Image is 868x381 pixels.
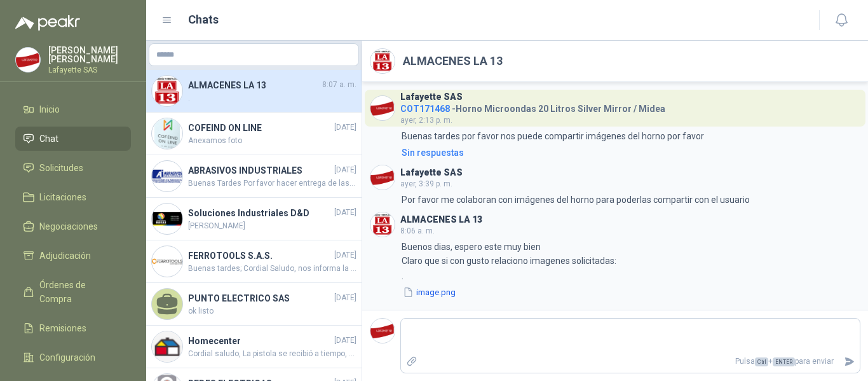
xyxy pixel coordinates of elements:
[334,121,356,134] span: [DATE]
[39,102,60,116] span: Inicio
[188,177,356,190] span: Buenas Tardes Por favor hacer entrega de las 9 unidades
[188,263,356,275] span: Buenas tardes; Cordial Saludo, nos informa la transportadora que la entrega presento una novedad ...
[152,118,182,149] img: Company Logo
[15,273,131,311] a: Órdenes de Compra
[15,15,80,31] img: Logo peakr
[152,76,182,106] img: Company Logo
[400,104,450,114] span: COT171468
[370,319,395,343] img: Company Logo
[15,214,131,239] a: Negociaciones
[322,79,356,91] span: 8:07 a. m.
[334,249,356,261] span: [DATE]
[39,249,91,263] span: Adjudicación
[48,46,131,64] p: [PERSON_NAME] [PERSON_NAME]
[400,226,435,235] span: 8:06 a. m.
[188,249,332,263] h4: FERROTOOLS S.A.S.
[402,300,457,314] p: .
[39,350,95,364] span: Configuración
[400,100,665,113] h4: - Horno Microondas 20 Litros Silver Mirror / Midea
[188,121,332,135] h4: COFEIND ON LINE
[146,326,362,368] a: Company LogoHomecenter[DATE]Cordial saludo, La pistola se recibió a tiempo, por lo cual no se va ...
[16,48,40,72] img: Company Logo
[403,52,503,70] h2: ALMACENES LA 13
[188,348,356,360] span: Cordial saludo, La pistola se recibió a tiempo, por lo cual no se va a generar devolución, nos qu...
[15,127,131,151] a: Chat
[188,92,356,104] span: .
[15,185,131,209] a: Licitaciones
[48,66,131,74] p: Lafayette SAS
[146,240,362,283] a: Company LogoFERROTOOLS S.A.S.[DATE]Buenas tardes; Cordial Saludo, nos informa la transportadora q...
[39,132,58,146] span: Chat
[188,11,219,29] h1: Chats
[15,156,131,180] a: Solicitudes
[402,286,457,299] button: image.png
[773,357,795,366] span: ENTER
[334,335,356,347] span: [DATE]
[188,206,332,220] h4: Soluciones Industriales D&D
[400,116,452,125] span: ayer, 2:13 p. m.
[15,345,131,370] a: Configuración
[39,219,98,233] span: Negociaciones
[402,146,464,160] div: Sin respuestas
[370,212,395,237] img: Company Logo
[423,350,839,373] p: Pulsa + para enviar
[146,198,362,240] a: Company LogoSoluciones Industriales D&D[DATE][PERSON_NAME]
[146,283,362,326] a: PUNTO ELECTRICO SAS[DATE]ok listo
[152,204,182,234] img: Company Logo
[839,350,860,373] button: Enviar
[400,179,452,188] span: ayer, 3:39 p. m.
[146,155,362,198] a: Company LogoABRASIVOS INDUSTRIALES[DATE]Buenas Tardes Por favor hacer entrega de las 9 unidades
[152,331,182,362] img: Company Logo
[400,169,463,176] h3: Lafayette SAS
[401,350,423,373] label: Adjuntar archivos
[39,321,86,335] span: Remisiones
[146,113,362,155] a: Company LogoCOFEIND ON LINE[DATE]Anexamos foto
[402,193,750,207] p: Por favor me colaboran con imágenes del horno para poderlas compartir con el usuario
[370,49,395,73] img: Company Logo
[188,334,332,348] h4: Homecenter
[755,357,768,366] span: Ctrl
[188,163,332,177] h4: ABRASIVOS INDUSTRIALES
[370,165,395,190] img: Company Logo
[402,269,457,283] p: .
[152,161,182,191] img: Company Logo
[188,305,356,317] span: ok listo
[146,70,362,113] a: Company LogoALMACENES LA 138:07 a. m..
[188,78,320,92] h4: ALMACENES LA 13
[334,164,356,176] span: [DATE]
[402,129,704,143] p: Buenas tardes por favor nos puede compartir imágenes del horno por favor
[400,94,463,100] h3: Lafayette SAS
[370,96,395,120] img: Company Logo
[39,161,83,175] span: Solicitudes
[400,216,482,223] h3: ALMACENES LA 13
[334,207,356,219] span: [DATE]
[15,244,131,268] a: Adjudicación
[15,316,131,340] a: Remisiones
[152,246,182,277] img: Company Logo
[188,135,356,147] span: Anexamos foto
[39,278,119,306] span: Órdenes de Compra
[39,190,86,204] span: Licitaciones
[399,146,860,160] a: Sin respuestas
[334,292,356,304] span: [DATE]
[188,220,356,232] span: [PERSON_NAME]
[402,240,616,268] p: Buenos dias, espero este muy bien Claro que si con gusto relaciono imagenes solicitadas:
[188,291,332,305] h4: PUNTO ELECTRICO SAS
[15,97,131,121] a: Inicio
